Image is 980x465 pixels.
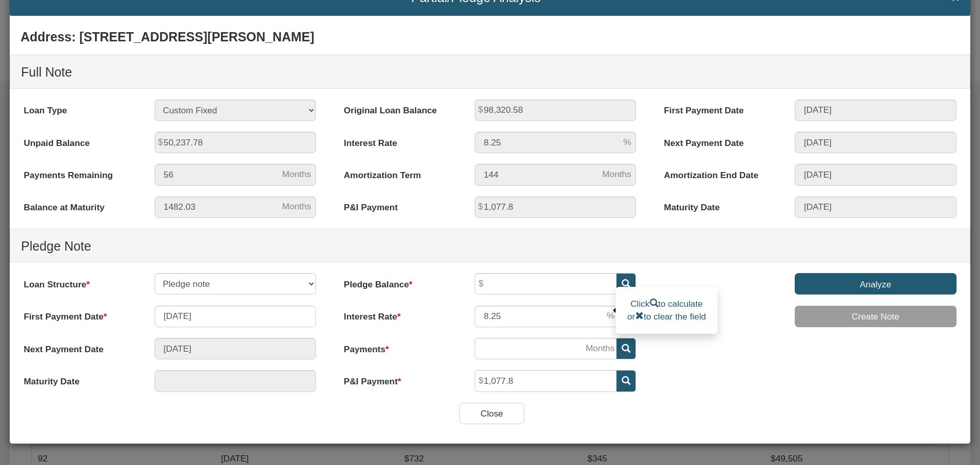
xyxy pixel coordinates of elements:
label: Maturity Date [13,370,143,387]
label: Interest Rate [333,306,464,323]
label: Amortization End Date [653,164,784,181]
label: Payments [333,338,464,355]
label: P&I Payment [333,370,464,387]
label: Loan Type [13,100,143,117]
h4: Pledge Note [21,232,959,260]
label: First Payment Date [13,306,143,323]
label: Interest Rate [333,132,464,149]
label: Next Payment Date [13,338,143,355]
label: Loan Structure [13,273,143,290]
label: Next Payment Date [653,132,784,149]
h4: Full Note [21,58,959,86]
label: Maturity Date [653,197,784,214]
label: Original Loan Balance [333,100,464,117]
label: Unpaid Balance [13,132,143,149]
label: Payments Remaining [13,164,143,181]
label: Pledge Balance [333,273,464,290]
input: Analyze [795,273,957,295]
b: Address: [STREET_ADDRESS][PERSON_NAME] [20,30,314,44]
label: Amortization Term [333,164,464,181]
input: Close [459,403,524,424]
label: Balance at Maturity [13,197,143,214]
label: First Payment Date [653,100,784,117]
input: Create Note [795,306,957,327]
label: P&I Payment [333,197,464,214]
div: Click to calculate or to clear the field [626,298,707,323]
